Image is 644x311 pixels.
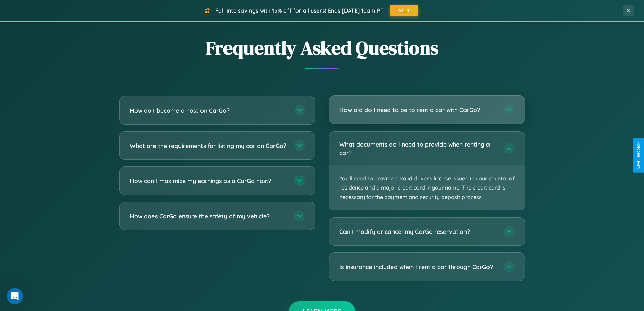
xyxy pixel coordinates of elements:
h3: How do I become a host on CarGo? [130,106,287,115]
h3: Can I modify or cancel my CarGo reservation? [339,227,497,236]
button: FALL15 [390,5,418,16]
h2: Frequently Asked Questions [119,35,525,61]
h3: What are the requirements for listing my car on CarGo? [130,141,287,150]
div: Give Feedback [636,142,641,169]
span: Fall into savings with 15% off for all users! Ends [DATE] 10am PT. [215,7,385,14]
h3: How old do I need to be to rent a car with CarGo? [339,106,497,114]
h3: How does CarGo ensure the safety of my vehicle? [130,212,287,220]
h3: Is insurance included when I rent a car through CarGo? [339,263,497,271]
p: You'll need to provide a valid driver's license issued in your country of residence and a major c... [329,165,525,210]
h3: What documents do I need to provide when renting a car? [339,140,497,157]
h3: How can I maximize my earnings as a CarGo host? [130,177,287,185]
iframe: Intercom live chat [7,288,23,304]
